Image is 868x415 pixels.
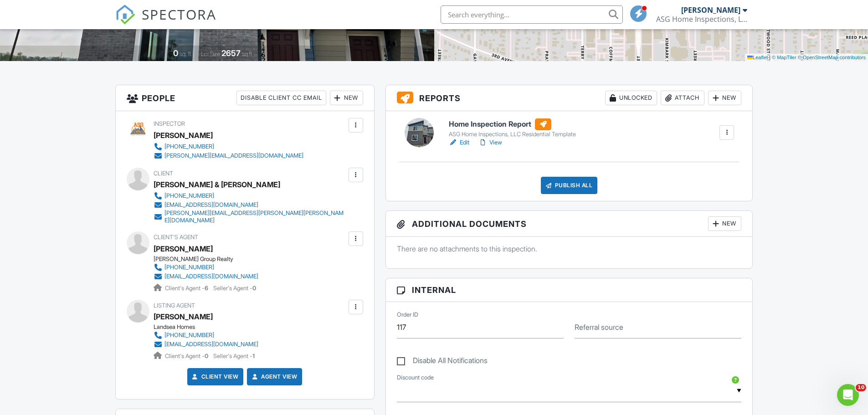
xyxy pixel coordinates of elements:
h6: Home Inspection Report [449,118,576,130]
a: [EMAIL_ADDRESS][DOMAIN_NAME] [154,200,346,210]
span: Client's Agent - [165,353,210,359]
a: [PHONE_NUMBER] [154,142,303,151]
iframe: Intercom live chat [837,384,859,406]
div: [EMAIL_ADDRESS][DOMAIN_NAME] [164,341,258,348]
div: Disable Client CC Email [236,91,326,105]
span: Client [154,170,173,177]
a: © MapTiler [772,55,796,60]
a: [EMAIL_ADDRESS][DOMAIN_NAME] [154,340,258,349]
a: Agent View [250,372,297,381]
div: Unlocked [605,91,657,105]
a: [PERSON_NAME][EMAIL_ADDRESS][PERSON_NAME][PERSON_NAME][DOMAIN_NAME] [154,210,346,224]
span: 10 [856,384,866,391]
div: [PERSON_NAME] [681,5,740,15]
span: SPECTORA [142,5,216,24]
div: [PERSON_NAME] Group Realty [154,256,266,263]
span: Client's Agent - [165,285,210,292]
strong: 0 [205,353,208,359]
img: The Best Home Inspection Software - Spectora [115,5,135,25]
label: Discount code [397,374,434,382]
div: [PHONE_NUMBER] [164,332,214,339]
div: [PHONE_NUMBER] [164,192,214,200]
span: Lot Size [201,51,220,57]
a: SPECTORA [115,12,216,31]
span: Listing Agent [154,302,195,309]
div: [PERSON_NAME][EMAIL_ADDRESS][DOMAIN_NAME] [164,152,303,159]
div: [EMAIL_ADDRESS][DOMAIN_NAME] [164,201,258,209]
a: [PERSON_NAME] [154,242,213,256]
input: Search everything... [441,5,623,24]
div: Landsea Homes [154,323,266,331]
a: [PERSON_NAME][EMAIL_ADDRESS][DOMAIN_NAME] [154,151,303,160]
span: | [769,55,770,60]
h3: People [116,85,374,111]
div: ASG Home Inspections, LLC [656,15,747,24]
h3: Additional Documents [386,211,753,237]
span: Inspector [154,120,185,127]
strong: 1 [252,353,255,359]
div: ASG Home Inspections, LLC Residential Template [449,131,576,138]
strong: 6 [205,285,208,292]
span: Client's Agent [154,234,198,241]
span: sq.ft. [242,51,253,57]
a: Edit [449,138,469,147]
a: Leaflet [747,55,768,60]
div: [PERSON_NAME] & [PERSON_NAME] [154,178,280,191]
strong: 0 [252,285,256,292]
div: [PHONE_NUMBER] [164,264,214,271]
div: [PERSON_NAME][EMAIL_ADDRESS][PERSON_NAME][PERSON_NAME][DOMAIN_NAME] [164,210,346,224]
div: New [708,91,741,105]
div: 2657 [221,48,241,58]
h3: Internal [386,278,753,302]
a: View [478,138,502,147]
a: [PHONE_NUMBER] [154,331,258,340]
a: [PHONE_NUMBER] [154,191,346,200]
div: New [708,216,741,231]
span: Seller's Agent - [213,285,256,292]
a: [PHONE_NUMBER] [154,263,258,272]
a: Client View [190,372,239,381]
div: Attach [661,91,704,105]
div: [EMAIL_ADDRESS][DOMAIN_NAME] [164,273,258,280]
h3: Reports [386,85,753,111]
a: © OpenStreetMap contributors [798,55,866,60]
label: Disable All Notifications [397,356,488,368]
div: 0 [173,48,178,58]
a: [EMAIL_ADDRESS][DOMAIN_NAME] [154,272,258,281]
div: New [330,91,363,105]
a: Home Inspection Report ASG Home Inspections, LLC Residential Template [449,118,576,138]
a: [PERSON_NAME] [154,310,213,323]
div: Publish All [541,177,598,194]
label: Order ID [397,311,418,319]
span: Seller's Agent - [213,353,255,359]
div: [PHONE_NUMBER] [164,143,214,150]
div: [PERSON_NAME] [154,128,213,142]
p: There are no attachments to this inspection. [397,244,742,254]
label: Referral source [575,322,623,332]
span: sq. ft. [180,51,192,57]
